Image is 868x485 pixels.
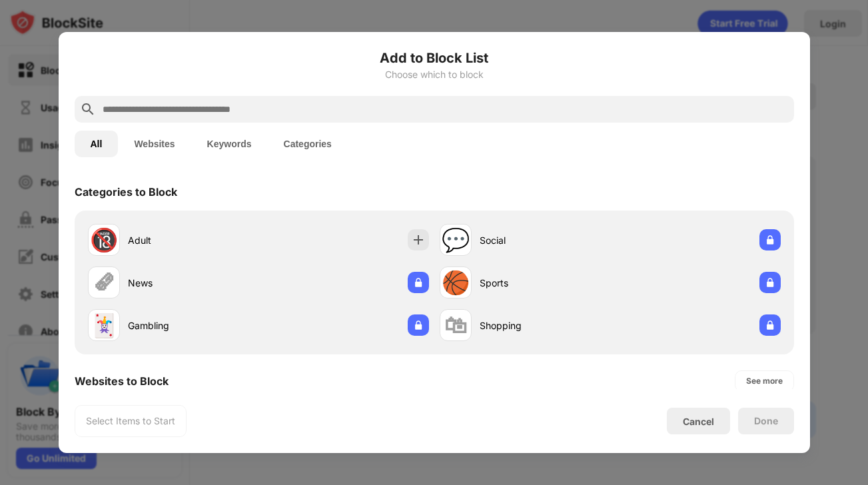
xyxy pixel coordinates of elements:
div: Categories to Block [75,185,177,199]
div: News [128,276,258,290]
div: 🗞 [93,269,115,296]
button: Keywords [191,131,268,157]
button: Categories [268,131,348,157]
div: Sports [480,276,610,290]
div: 🛍 [444,312,467,339]
div: Select Items to Start [86,414,175,428]
div: 💬 [442,227,470,254]
div: Choose which to block [75,69,794,80]
div: Websites to Block [75,374,169,388]
div: 🏀 [442,269,470,296]
div: Social [480,233,610,247]
div: Shopping [480,318,610,332]
div: Gambling [128,318,258,332]
div: Done [754,416,778,426]
h6: Add to Block List [75,48,794,68]
div: 🃏 [90,312,118,339]
div: See more [746,374,783,388]
div: Adult [128,233,258,247]
div: Cancel [683,416,714,427]
img: search.svg [80,101,96,117]
button: All [75,131,119,157]
button: Websites [118,131,191,157]
div: 🔞 [90,227,118,254]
